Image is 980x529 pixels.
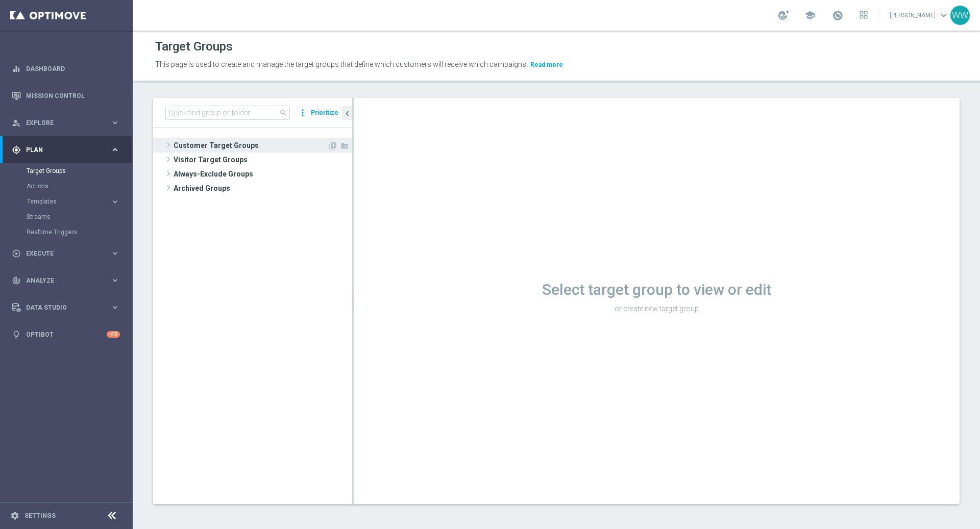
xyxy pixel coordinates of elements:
span: keyboard_arrow_down [938,10,949,21]
button: lightbulb Optibot +10 [11,331,120,339]
button: Templates keyboard_arrow_right [27,197,120,206]
span: school [804,10,816,21]
i: chevron_left [342,109,352,118]
div: Execute [12,249,110,258]
button: gps_fixed Plan keyboard_arrow_right [11,146,120,154]
span: Explore [26,120,110,126]
span: Templates [27,198,100,205]
input: Quick find group or folder [165,106,290,120]
p: or create new target group [354,304,960,313]
div: Templates [27,194,132,209]
a: Optibot [26,321,107,348]
div: Templates [27,198,110,205]
i: lightbulb [12,330,21,339]
span: Data Studio [26,305,110,311]
button: Read more [529,59,564,70]
i: keyboard_arrow_right [110,145,120,155]
div: +10 [107,331,120,338]
div: Analyze [12,276,110,285]
a: Target Groups [27,167,106,175]
div: WW [950,6,970,25]
span: Archived Groups [174,181,352,195]
span: Visitor Target Groups [174,153,352,167]
button: person_search Explore keyboard_arrow_right [11,119,120,127]
span: Execute [26,250,110,257]
span: Analyze [26,278,110,284]
i: settings [10,511,19,520]
button: track_changes Analyze keyboard_arrow_right [11,276,120,285]
button: Data Studio keyboard_arrow_right [11,304,120,312]
i: more_vert [298,106,308,120]
button: equalizer Dashboard [11,65,120,73]
a: Settings [24,513,56,519]
i: equalizer [12,64,21,73]
a: Realtime Triggers [27,228,106,236]
h1: Select target group to view or edit [354,281,960,299]
button: Mission Control [11,92,120,100]
i: keyboard_arrow_right [110,197,120,207]
div: Realtime Triggers [27,224,132,240]
span: Plan [26,147,110,153]
i: keyboard_arrow_right [110,275,120,285]
div: Optibot [12,321,120,348]
span: This page is used to create and manage the target groups that define which customers will receive... [155,60,528,68]
button: chevron_left [342,106,352,120]
a: Mission Control [26,82,120,109]
div: Actions [27,179,132,194]
a: Actions [27,182,106,190]
div: Target Groups [27,163,132,179]
i: keyboard_arrow_right [110,303,120,312]
div: Plan [12,145,110,155]
i: keyboard_arrow_right [110,248,120,258]
i: play_circle_outline [12,249,21,258]
i: track_changes [12,276,21,285]
i: Add Target group [329,142,337,150]
a: Dashboard [26,55,120,82]
i: Add Folder [340,142,349,150]
a: [PERSON_NAME]keyboard_arrow_down [889,8,950,23]
div: Mission Control [12,82,120,109]
div: Streams [27,209,132,224]
div: Dashboard [12,55,120,82]
span: Customer Target Groups [174,138,328,153]
div: Explore [12,118,110,128]
i: keyboard_arrow_right [110,118,120,128]
div: Data Studio [12,303,110,312]
button: play_circle_outline Execute keyboard_arrow_right [11,249,120,258]
span: Always-Exclude Groups [174,167,352,181]
h1: Target Groups [155,39,233,54]
button: Prioritize [309,106,340,120]
i: person_search [12,118,21,128]
i: gps_fixed [12,145,21,155]
span: search [279,109,287,117]
a: Streams [27,213,106,221]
